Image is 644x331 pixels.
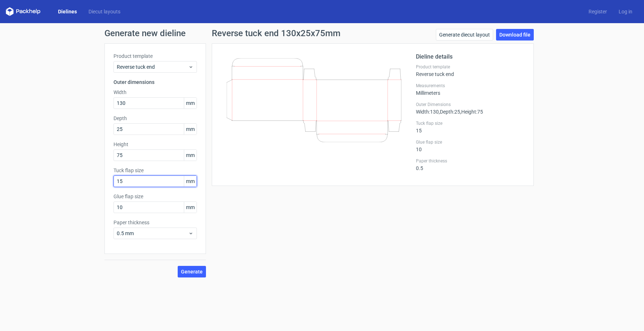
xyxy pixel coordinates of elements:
a: Diecut layouts [83,8,126,15]
a: Register [583,8,613,15]
label: Depth [113,115,197,122]
span: mm [184,98,197,109]
label: Height [113,141,197,148]
h1: Generate new dieline [104,29,540,38]
label: Paper thickness [416,158,525,164]
label: Outer Dimensions [416,102,525,107]
span: Reverse tuck end [117,63,188,71]
label: Glue flap size [416,139,525,145]
label: Paper thickness [113,219,197,226]
span: Generate [181,269,203,274]
label: Product template [416,64,525,70]
span: Width : 130 [416,109,439,115]
span: , Depth : 25 [439,109,460,115]
a: Dielines [52,8,83,15]
a: Log in [613,8,638,15]
h2: Dieline details [416,52,525,61]
span: 0.5 mm [117,230,188,237]
div: 15 [416,120,525,133]
span: , Height : 75 [460,109,483,115]
button: Generate [178,266,206,277]
div: Reverse tuck end [416,64,525,77]
span: mm [184,124,197,135]
label: Measurements [416,83,525,89]
span: mm [184,176,197,187]
div: Millimeters [416,83,525,96]
label: Product template [113,52,197,60]
div: 10 [416,139,525,152]
label: Tuck flap size [416,120,525,126]
label: Width [113,89,197,96]
label: Tuck flap size [113,167,197,174]
div: 0.5 [416,158,525,171]
span: mm [184,150,197,161]
a: Generate diecut layout [436,29,493,41]
a: Download file [496,29,534,41]
h1: Reverse tuck end 130x25x75mm [212,29,340,38]
span: mm [184,202,197,213]
h3: Outer dimensions [113,78,197,86]
label: Glue flap size [113,193,197,200]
